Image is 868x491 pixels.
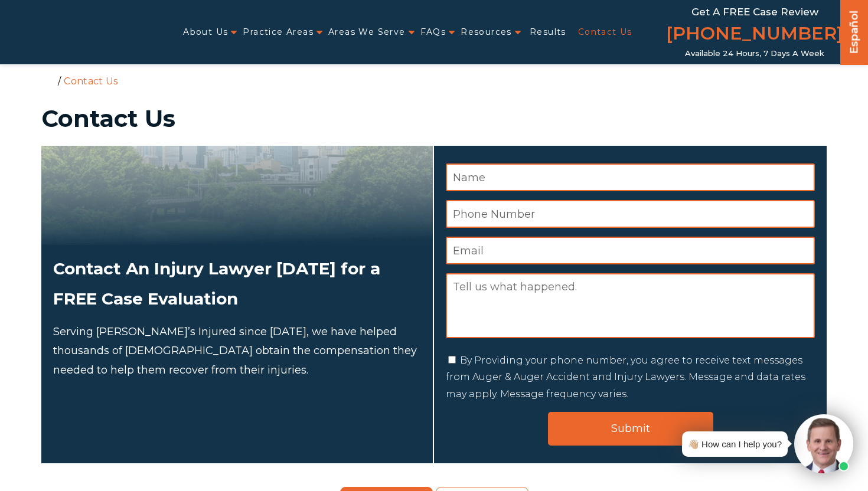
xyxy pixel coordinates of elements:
[44,75,55,86] a: Home
[666,21,843,49] a: [PHONE_NUMBER]
[530,20,566,44] a: Results
[61,76,120,87] li: Contact Us
[53,322,421,379] p: Serving [PERSON_NAME]’s Injured since [DATE], we have helped thousands of [DEMOGRAPHIC_DATA] obta...
[446,355,805,400] label: By Providing your phone number, you agree to receive text messages from Auger & Auger Accident an...
[183,20,228,44] a: About Us
[688,436,782,452] div: 👋🏼 How can I help you?
[41,146,433,245] img: Attorneys
[420,20,446,44] a: FAQs
[7,21,149,43] img: Auger & Auger Accident and Injury Lawyers Logo
[685,49,824,58] span: Available 24 Hours, 7 Days a Week
[328,20,406,44] a: Areas We Serve
[548,412,713,446] input: Submit
[446,163,815,191] input: Name
[794,414,853,473] img: Intaker widget Avatar
[446,200,815,228] input: Phone Number
[446,237,815,264] input: Email
[243,20,314,44] a: Practice Areas
[461,20,512,44] a: Resources
[691,6,818,18] span: Get a FREE Case Review
[578,20,632,44] a: Contact Us
[41,107,827,130] h1: Contact Us
[53,254,421,313] h2: Contact An Injury Lawyer [DATE] for a FREE Case Evaluation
